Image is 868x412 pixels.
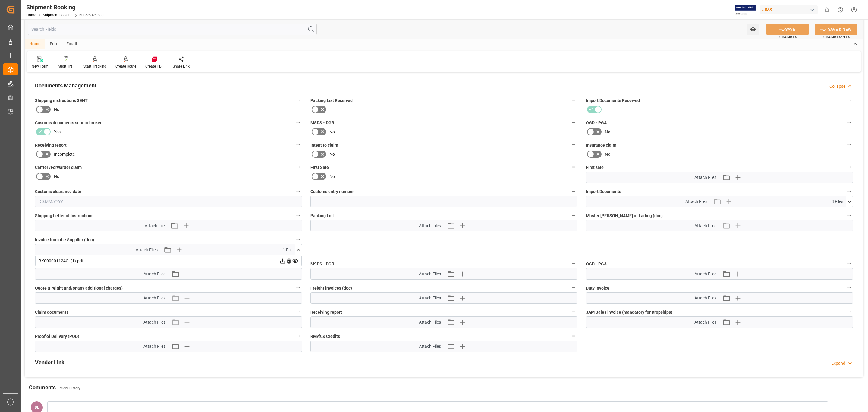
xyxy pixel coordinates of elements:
[570,211,577,219] button: Packing List
[294,308,302,316] button: Claim documents
[694,174,716,181] span: Attach Files
[39,258,298,264] div: BK000001124CI (1).pdf
[35,142,67,148] span: Receiving report
[310,142,338,148] span: Intent to claim
[586,142,616,148] span: Insurance claim
[145,223,165,229] span: Attach File
[310,333,340,340] span: RMA's & Credits
[570,332,577,340] button: RMA's & Credits
[735,5,756,15] img: Exertis%20JAM%20-%20Email%20Logo.jpg_1722504956.jpg
[294,96,302,104] button: Shipping instructions SENT
[294,119,302,126] button: Customs documents sent to broker
[829,83,845,90] div: Collapse
[605,151,610,157] span: No
[845,141,853,149] button: Insurance claim
[586,261,607,267] span: OGD - PGA
[32,64,49,69] div: New Form
[60,386,80,390] a: View History
[685,198,707,205] span: Attach Files
[834,3,847,17] button: Help Center
[25,39,45,49] div: Home
[115,64,136,69] div: Create Route
[586,309,672,315] span: JAM Sales invoice (mandatory for Dropships)
[586,189,621,195] span: Import Documents
[570,308,577,316] button: Receiving report
[173,64,190,69] div: Share Link
[310,164,329,171] span: First Sale
[294,284,302,292] button: Quote (Freight and/or any additional charges)
[35,309,68,315] span: Claim documents
[760,5,818,14] div: JIMS
[83,64,106,69] div: Start Tracking
[58,64,74,69] div: Audit Trail
[845,308,853,316] button: JAM Sales invoice (mandatory for Dropships)
[35,196,302,207] input: DD.MM.YYYY
[35,213,93,219] span: Shipping Letter of Instructions
[586,213,663,219] span: Master [PERSON_NAME] of Lading (doc)
[35,120,102,126] span: Customs documents sent to broker
[694,271,716,277] span: Attach Files
[832,198,843,205] span: 3 Files
[310,309,342,315] span: Receiving report
[823,35,850,39] span: Ctrl/CMD + Shift + S
[310,213,334,219] span: Packing List
[694,295,716,301] span: Attach Files
[54,106,59,113] span: No
[845,187,853,195] button: Import Documents
[419,319,441,325] span: Attach Files
[329,129,335,135] span: No
[294,332,302,340] button: Proof of Delivery (POD)
[62,39,82,49] div: Email
[35,164,82,171] span: Carrier /Forwarder claim
[570,163,577,171] button: First Sale
[294,141,302,149] button: Receiving report
[310,97,353,104] span: Packing List Received
[586,97,640,104] span: Import Documents Received
[845,284,853,292] button: Duty invoice
[570,284,577,292] button: Freight invoices (doc)
[419,271,441,277] span: Attach Files
[143,271,165,277] span: Attach Files
[294,211,302,219] button: Shipping Letter of Instructions
[779,35,797,39] span: Ctrl/CMD + S
[845,96,853,104] button: Import Documents Received
[45,39,62,49] div: Edit
[35,285,123,291] span: Quote (Freight and/or any additional charges)
[694,319,716,325] span: Attach Files
[747,24,759,35] button: open menu
[586,120,607,126] span: OGD - PGA
[815,24,857,35] button: SAVE & NEW
[35,333,79,340] span: Proof of Delivery (POD)
[820,3,834,17] button: show 0 new notifications
[54,151,75,157] span: Incomplete
[143,343,165,350] span: Attach Files
[831,360,845,366] div: Expand
[35,81,96,90] h2: Documents Management
[310,261,334,267] span: MSDS - DGR
[35,237,94,243] span: Invoice from the Supplier (doc)
[694,223,716,229] span: Attach Files
[310,285,352,291] span: Freight invoices (doc)
[143,295,165,301] span: Attach Files
[570,119,577,126] button: MSDS - DGR
[419,295,441,301] span: Attach Files
[586,164,604,171] span: First sale
[570,187,577,195] button: Customs entry number
[26,3,104,12] div: Shipment Booking
[43,13,73,17] a: Shipment Booking
[35,358,64,366] h2: Vendor Link
[35,405,39,410] span: DL
[28,24,317,35] input: Search Fields
[26,13,36,17] a: Home
[570,260,577,268] button: MSDS - DGR
[294,236,302,243] button: Invoice from the Supplier (doc)
[54,129,61,135] span: Yes
[570,141,577,149] button: Intent to claim
[35,189,81,195] span: Customs clearance date
[29,383,56,391] h2: Comments
[310,120,334,126] span: MSDS - DGR
[54,173,59,180] span: No
[294,187,302,195] button: Customs clearance date
[845,260,853,268] button: OGD - PGA
[329,151,335,157] span: No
